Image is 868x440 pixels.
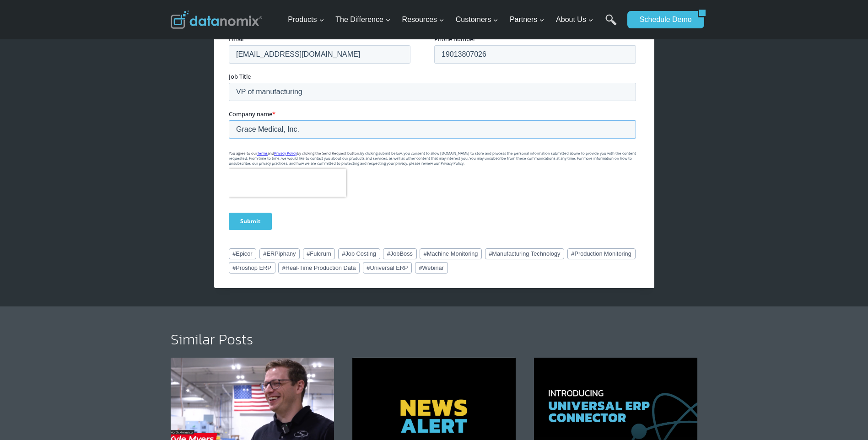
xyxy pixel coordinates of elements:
[415,262,448,273] a: #Webinar
[489,250,492,257] span: #
[232,264,236,271] span: #
[363,262,412,273] a: #Universal ERP
[367,264,370,271] span: #
[556,14,593,26] span: About Us
[171,332,698,347] h2: Similar Posts
[510,14,545,26] span: Partners
[485,248,565,259] a: #Manufacturing Technology
[402,14,444,26] span: Resources
[284,5,623,35] nav: Primary Navigation
[571,250,574,257] span: #
[420,248,482,259] a: #Machine Monitoring
[627,11,698,28] a: Schedule Demo
[424,250,427,257] span: #
[335,14,391,26] span: The Difference
[567,248,636,259] a: #Production Monitoring
[171,11,262,29] img: Datanomix
[278,262,360,273] a: #Real-Time Production Data
[288,14,324,26] span: Products
[282,264,286,271] span: #
[456,14,498,26] span: Customers
[229,262,275,273] a: #Proshop ERP
[383,248,417,259] a: #JobBoss
[387,250,390,257] span: #
[605,14,617,35] a: Search
[419,264,422,271] span: #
